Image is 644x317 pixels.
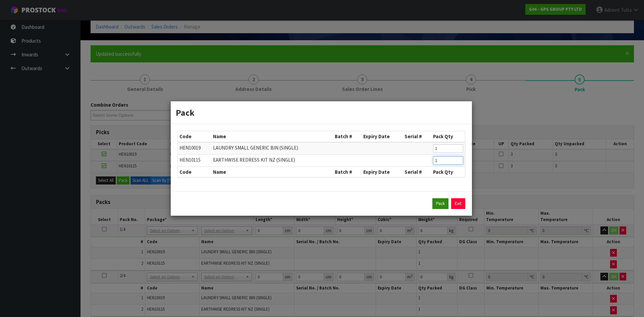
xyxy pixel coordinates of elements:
[333,166,362,177] th: Batch #
[178,166,211,177] th: Code
[403,166,431,177] th: Serial #
[176,106,467,119] h3: Pack
[431,166,465,177] th: Pack Qty
[178,131,211,142] th: Code
[213,157,295,163] span: EARTHWISE REDRESS KIT NZ (SINGLE)
[432,198,448,209] button: Pack
[211,131,333,142] th: Name
[333,131,362,142] th: Batch #
[179,145,201,151] span: HEN10019
[362,166,402,177] th: Expiry Date
[362,131,402,142] th: Expiry Date
[431,131,465,142] th: Pack Qty
[211,166,333,177] th: Name
[403,131,431,142] th: Serial #
[451,198,465,209] a: Exit
[213,145,298,151] span: LAUNDRY SMALL GENERIC BIN (SINGLE)
[179,157,201,163] span: HEN10115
